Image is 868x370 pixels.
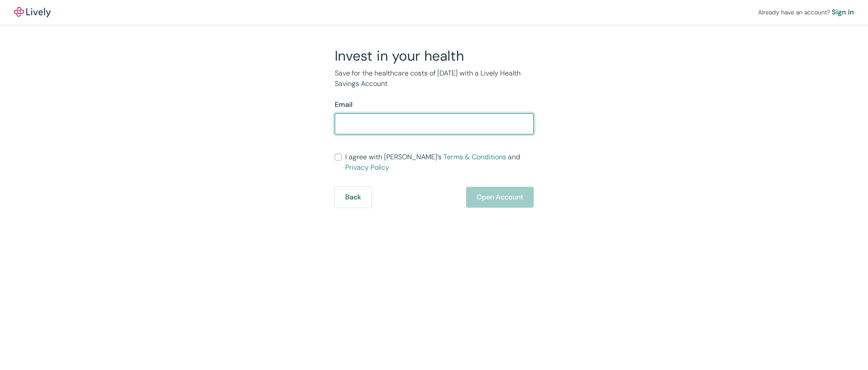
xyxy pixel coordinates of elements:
[345,163,389,172] a: Privacy Policy
[14,7,51,17] img: Lively
[335,187,371,208] button: Back
[335,99,353,110] label: Email
[443,152,506,161] a: Terms & Conditions
[335,68,534,89] p: Save for the healthcare costs of [DATE] with a Lively Health Savings Account
[335,47,534,65] h2: Invest in your health
[758,7,854,17] div: Already have an account?
[832,7,854,17] a: Sign in
[345,152,534,173] span: I agree with [PERSON_NAME]’s and
[14,7,51,17] a: LivelyLively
